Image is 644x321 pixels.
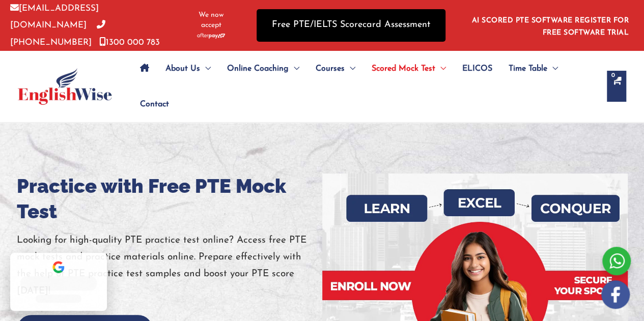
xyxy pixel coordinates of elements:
[17,173,322,224] h1: Practice with Free PTE Mock Test
[316,51,345,86] span: Courses
[10,4,99,30] a: [EMAIL_ADDRESS][DOMAIN_NAME]
[191,10,231,31] span: We now accept
[99,38,160,47] a: 1300 000 783
[601,280,630,309] img: white-facebook.png
[472,17,629,37] a: AI SCORED PTE SOFTWARE REGISTER FOR FREE SOFTWARE TRIAL
[227,51,289,86] span: Online Coaching
[219,51,307,86] a: Online CoachingMenu Toggle
[454,51,500,86] a: ELICOS
[435,51,446,86] span: Menu Toggle
[165,51,200,86] span: About Us
[466,9,634,42] aside: Header Widget 1
[372,51,435,86] span: Scored Mock Test
[18,68,112,105] img: cropped-ew-logo
[462,51,492,86] span: ELICOS
[17,232,322,300] p: Looking for high-quality PTE practice test online? Access free PTE mock tests and practice materi...
[345,51,355,86] span: Menu Toggle
[140,86,169,122] span: Contact
[132,51,597,122] nav: Site Navigation: Main Menu
[157,51,219,86] a: About UsMenu Toggle
[257,9,445,41] a: Free PTE/IELTS Scorecard Assessment
[132,86,169,122] a: Contact
[197,33,225,39] img: Afterpay-Logo
[200,51,211,86] span: Menu Toggle
[547,51,558,86] span: Menu Toggle
[500,51,566,86] a: Time TableMenu Toggle
[363,51,454,86] a: Scored Mock TestMenu Toggle
[509,51,547,86] span: Time Table
[10,21,105,46] a: [PHONE_NUMBER]
[607,71,626,102] a: View Shopping Cart, empty
[307,51,363,86] a: CoursesMenu Toggle
[289,51,299,86] span: Menu Toggle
